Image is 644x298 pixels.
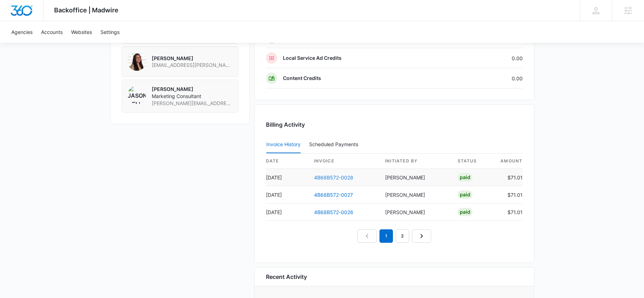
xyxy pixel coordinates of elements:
[67,21,96,43] a: Websites
[7,21,37,43] a: Agencies
[266,154,308,169] th: date
[266,136,301,153] button: Invoice History
[494,169,523,186] td: $71.01
[266,186,308,204] td: [DATE]
[54,6,118,14] span: Backoffice | Madwire
[152,86,232,93] p: [PERSON_NAME]
[128,52,146,71] img: Audriana Talamantes
[309,142,361,147] div: Scheduled Payments
[266,120,523,129] h3: Billing Activity
[458,208,472,216] div: Paid
[314,209,353,215] a: 4B68B572-0026
[494,186,523,204] td: $71.01
[494,154,523,169] th: amount
[266,273,307,281] h6: Recent Activity
[128,86,146,104] img: Jason Hellem
[152,62,232,69] span: [EMAIL_ADDRESS][PERSON_NAME][DOMAIN_NAME]
[308,154,380,169] th: invoice
[266,169,308,186] td: [DATE]
[448,68,523,88] td: 0.00
[379,229,393,243] em: 1
[314,174,353,180] a: 4B68B572-0028
[266,204,308,221] td: [DATE]
[152,55,232,62] p: [PERSON_NAME]
[412,229,431,243] a: Next Page
[96,21,124,43] a: Settings
[458,190,472,199] div: Paid
[458,173,472,182] div: Paid
[358,229,431,243] nav: Pagination
[314,192,353,198] a: 4B68B572-0027
[283,55,342,62] p: Local Service Ad Credits
[37,21,67,43] a: Accounts
[283,75,321,82] p: Content Credits
[379,154,452,169] th: Initiated By
[452,154,494,169] th: status
[379,204,452,221] td: [PERSON_NAME]
[494,204,523,221] td: $71.01
[448,48,523,68] td: 0.00
[379,169,452,186] td: [PERSON_NAME]
[396,229,409,243] a: Page 2
[379,186,452,204] td: [PERSON_NAME]
[152,93,232,100] span: Marketing Consultant
[152,100,232,107] span: [PERSON_NAME][EMAIL_ADDRESS][PERSON_NAME][DOMAIN_NAME]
